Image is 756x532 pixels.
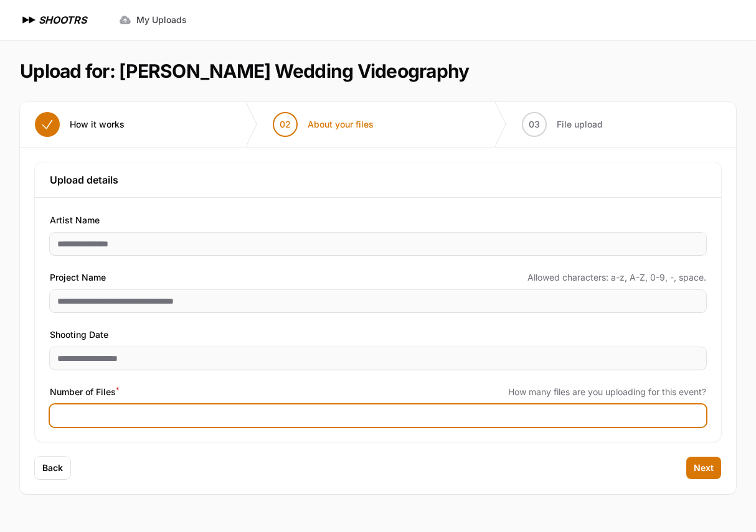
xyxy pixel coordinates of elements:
[527,271,706,284] span: Allowed characters: a-z, A-Z, 0-9, -, space.
[35,457,70,479] button: Back
[557,118,603,131] span: File upload
[50,213,100,228] span: Artist Name
[507,102,618,147] button: 03 File upload
[529,118,540,131] span: 03
[280,118,291,131] span: 02
[111,9,194,31] a: My Uploads
[20,102,139,147] button: How it works
[308,118,374,131] span: About your files
[20,12,39,27] img: SHOOTRS
[50,270,106,285] span: Project Name
[70,118,125,131] span: How it works
[50,327,108,342] span: Shooting Date
[39,12,87,27] h1: SHOOTRS
[50,385,119,399] span: Number of Files
[42,462,63,474] span: Back
[50,172,706,187] h3: Upload details
[686,457,721,479] button: Next
[136,14,187,26] span: My Uploads
[258,102,389,147] button: 02 About your files
[694,462,714,474] span: Next
[20,12,87,27] a: SHOOTRS SHOOTRS
[508,386,706,398] span: How many files are you uploading for this event?
[20,60,469,82] h1: Upload for: [PERSON_NAME] Wedding Videography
